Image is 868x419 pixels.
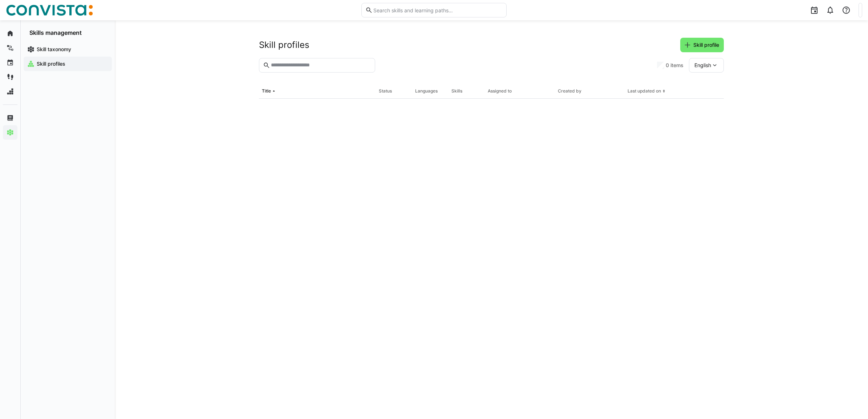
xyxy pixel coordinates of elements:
span: English [694,62,711,69]
div: Assigned to [488,88,512,94]
div: Languages [415,88,438,94]
input: Search skills and learning paths… [373,7,503,13]
span: Skill profile [692,41,720,49]
div: Created by [558,88,581,94]
span: items [670,62,684,69]
div: Title [262,88,271,94]
div: Last updated on [628,88,661,94]
h2: Skill profiles [259,40,309,50]
div: Status [379,88,392,94]
button: Skill profile [680,38,724,52]
div: Skills [451,88,462,94]
span: 0 [666,62,669,69]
